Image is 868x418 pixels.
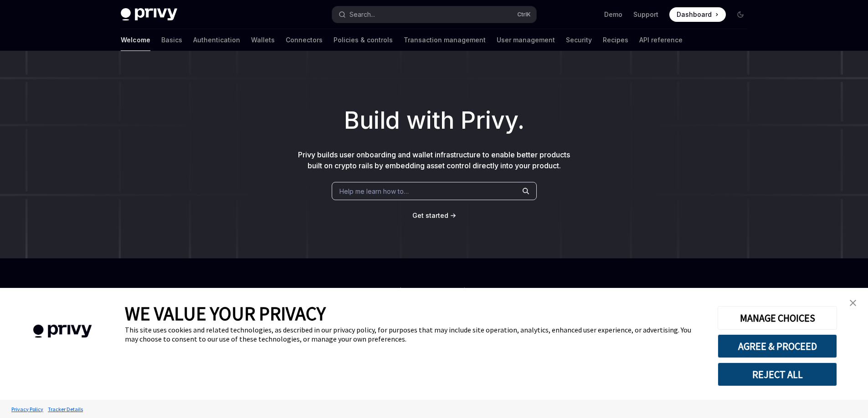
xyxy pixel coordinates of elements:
a: Wallets [251,29,275,51]
span: WE VALUE YOUR PRIVACY [125,302,326,325]
a: close banner [844,294,862,312]
a: Authentication [193,29,240,51]
span: Help me learn how to… [339,186,409,196]
a: Welcome [121,29,150,51]
a: Dashboard [669,7,726,22]
a: Recipes [603,29,628,51]
span: Privy builds user onboarding and wallet infrastructure to enable better products built on crypto ... [298,150,570,170]
span: Get started [412,212,448,219]
a: Support [633,10,658,19]
img: close banner [850,300,856,306]
a: Get started [412,211,448,220]
a: Policies & controls [334,29,393,51]
h2: Quickstarts & recipes [274,287,595,296]
a: Basics [161,29,182,51]
button: Search...CtrlK [332,6,536,23]
span: Ctrl K [517,11,531,18]
a: User management [497,29,555,51]
a: Privacy Policy [9,401,46,417]
a: Connectors [286,29,323,51]
img: company logo [14,312,111,351]
span: Dashboard [677,10,712,19]
button: MANAGE CHOICES [718,306,837,330]
button: REJECT ALL [718,363,837,386]
a: API reference [639,29,683,51]
a: Security [566,29,592,51]
a: Transaction management [404,29,486,51]
button: Toggle dark mode [733,7,748,22]
a: Tracker Details [46,401,85,417]
h1: Build with Privy. [15,103,853,138]
a: Demo [604,10,622,19]
img: dark logo [121,8,177,21]
div: This site uses cookies and related technologies, as described in our privacy policy, for purposes... [125,325,704,343]
button: AGREE & PROCEED [718,334,837,358]
div: Search... [349,9,375,20]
